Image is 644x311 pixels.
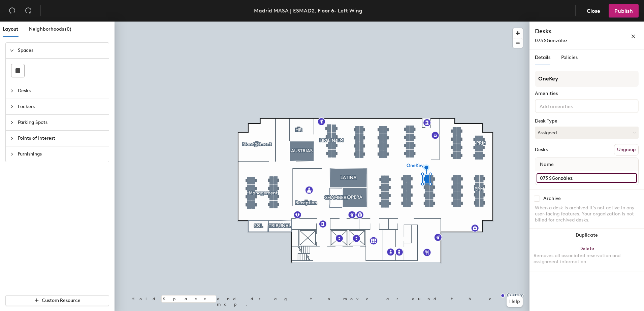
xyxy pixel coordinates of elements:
span: Close [587,8,600,14]
span: collapsed [10,136,14,140]
span: Points of Interest [18,131,105,146]
button: Close [581,4,606,18]
span: collapsed [10,120,14,125]
span: Policies [561,55,578,60]
span: Parking Spots [18,115,105,130]
button: DeleteRemoves all associated reservation and assignment information [529,242,644,272]
div: Removes all associated reservation and assignment information [534,253,640,265]
h4: Desks [535,27,609,36]
span: collapsed [10,105,14,109]
span: Layout [3,26,18,32]
span: undo [9,7,15,14]
button: Publish [609,4,639,18]
span: Neighborhoods (0) [29,26,71,32]
div: Desks [535,147,548,152]
button: Duplicate [529,229,644,242]
span: close [631,34,636,39]
div: When a desk is archived it's not active in any user-facing features. Your organization is not bil... [535,205,639,223]
div: Archive [543,196,561,201]
span: Publish [614,8,633,14]
input: Unnamed desk [537,173,637,183]
span: Desks [18,83,105,99]
div: Desk Type [535,118,639,124]
span: collapsed [10,152,14,156]
span: Lockers [18,99,105,114]
button: Ungroup [614,144,639,155]
button: Undo (⌘ + Z) [5,4,19,18]
span: Furnishings [18,146,105,162]
span: Name [537,159,557,171]
button: Assigned [535,127,639,139]
span: 073 SGonzález [535,38,568,43]
span: expanded [10,48,14,53]
span: Details [535,55,550,60]
div: Madrid MASA | ESMAD2, Floor 6- Left Wing [254,6,362,15]
input: Add amenities [538,102,599,110]
button: Redo (⌘ + ⇧ + Z) [22,4,35,18]
button: Custom Resource [5,295,109,306]
span: Custom Resource [42,298,80,303]
button: Help [507,296,523,307]
span: collapsed [10,89,14,93]
div: Amenities [535,91,639,96]
span: Spaces [18,43,105,58]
